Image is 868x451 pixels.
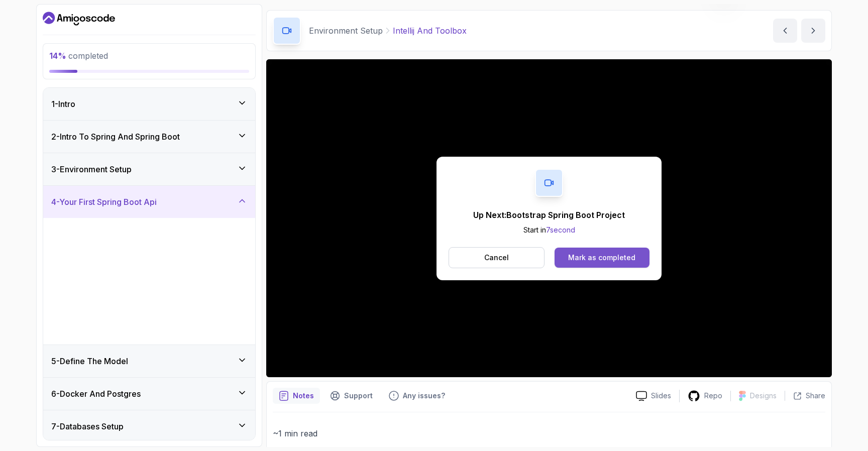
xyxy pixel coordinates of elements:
h3: 6 - Docker And Postgres [51,388,141,400]
p: Environment Setup [309,25,383,37]
iframe: 1 - IntelliJ and Toolbox [266,59,832,377]
button: 4-Your First Spring Boot Api [43,186,255,218]
h3: 2 - Intro To Spring And Spring Boot [51,131,180,143]
h3: 3 - Environment Setup [51,163,132,175]
p: Support [344,391,373,401]
h3: 4 - Your First Spring Boot Api [51,196,157,208]
span: 7 second [546,225,575,234]
h3: 5 - Define The Model [51,355,128,367]
p: Notes [293,391,314,401]
h3: 7 - Databases Setup [51,420,124,432]
button: 3-Environment Setup [43,153,255,185]
p: Designs [750,391,777,401]
button: 1-Intro [43,88,255,120]
h3: 1 - Intro [51,98,75,110]
button: 7-Databases Setup [43,410,255,442]
button: Cancel [449,247,545,268]
button: Mark as completed [555,248,649,268]
span: completed [49,51,108,61]
button: notes button [273,388,320,404]
span: 14 % [49,51,66,61]
button: 5-Define The Model [43,345,255,377]
a: Repo [680,390,730,402]
button: 6-Docker And Postgres [43,378,255,410]
button: 2-Intro To Spring And Spring Boot [43,121,255,153]
p: Any issues? [403,391,445,401]
button: Feedback button [383,388,451,404]
button: Support button [324,388,379,404]
button: Share [785,391,825,401]
p: Share [806,391,825,401]
p: Start in [473,225,625,235]
p: Slides [651,391,671,401]
p: Cancel [484,253,509,263]
p: Intellij And Toolbox [393,25,467,37]
div: Mark as completed [568,253,635,263]
button: previous content [773,19,797,43]
button: next content [801,19,825,43]
a: Dashboard [43,11,115,27]
p: Up Next: Bootstrap Spring Boot Project [473,209,625,221]
p: Repo [704,391,722,401]
p: ~1 min read [273,426,825,440]
a: Slides [628,391,679,401]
